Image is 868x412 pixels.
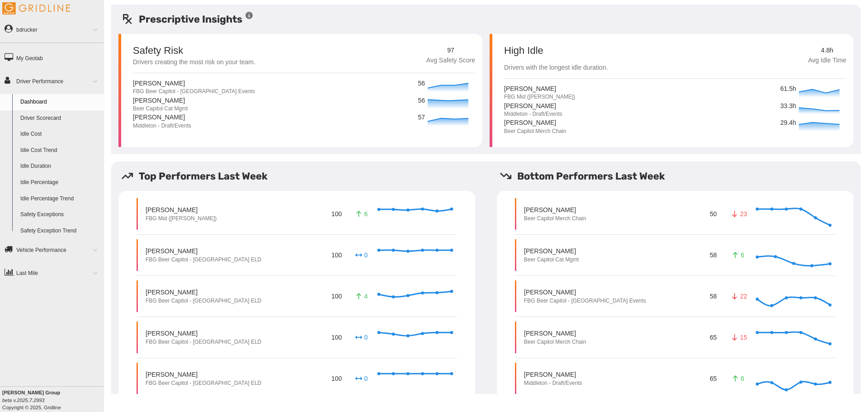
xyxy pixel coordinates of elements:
p: FBG Beer Capitol - [GEOGRAPHIC_DATA] Events [133,88,255,95]
p: [PERSON_NAME] [146,288,261,297]
b: [PERSON_NAME] Group [2,390,60,395]
a: Safety Exception Trend [16,223,104,239]
p: 65 [708,372,718,384]
p: FBG Beer Capitol - [GEOGRAPHIC_DATA] Events [524,297,646,305]
i: beta v.2025.7.2993 [2,398,44,403]
p: 56 [418,96,425,106]
p: 0 [354,251,368,260]
p: 4.8h [808,46,846,56]
p: 65 [708,331,718,343]
p: 33.3h [780,101,797,111]
p: 100 [330,249,343,261]
p: Beer Capitol Merch Chain [504,128,566,135]
p: [PERSON_NAME] [504,101,562,110]
p: 0 [354,333,368,342]
p: 22 [731,292,745,301]
p: Beer Capitol Cat Mgmt [133,105,188,113]
p: Drivers with the longest idle duration. [504,63,608,73]
p: [PERSON_NAME] [524,329,586,338]
a: Idle Percentage Trend [16,191,104,207]
p: 100 [330,372,343,384]
p: 61.5h [780,84,797,94]
p: [PERSON_NAME] [524,370,582,379]
p: 57 [418,113,425,123]
a: Idle Duration [16,158,104,175]
p: Avg Idle Time [808,56,846,66]
p: 58 [708,249,718,261]
p: FBG Beer Capitol - [GEOGRAPHIC_DATA] ELD [146,379,261,387]
p: 6 [731,251,745,260]
p: High Idle [504,46,608,56]
p: 97 [426,46,475,56]
p: [PERSON_NAME] [146,246,261,256]
p: [PERSON_NAME] [133,79,255,88]
p: [PERSON_NAME] [524,205,586,214]
p: Beer Capitol Merch Chain [524,338,586,346]
p: [PERSON_NAME] [504,84,575,93]
p: [PERSON_NAME] [146,205,217,214]
p: [PERSON_NAME] [146,370,261,379]
p: FBG Beer Capitol - [GEOGRAPHIC_DATA] ELD [146,338,261,346]
p: Avg Safety Score [426,56,475,66]
p: Beer Capitol Merch Chain [524,215,586,223]
p: FBG Beer Capitol - [GEOGRAPHIC_DATA] ELD [146,256,261,264]
a: Dashboard [16,94,104,110]
p: FBG Mid ([PERSON_NAME]) [146,215,217,223]
p: Safety Risk [133,46,183,56]
a: Idle Percentage [16,175,104,191]
p: 23 [731,209,745,218]
p: Middleton - Draft/Events [133,122,191,130]
p: 6 [354,209,368,218]
a: Idle Cost Trend [16,142,104,159]
p: 100 [330,290,343,302]
p: 56 [418,79,425,89]
p: 15 [731,333,745,342]
p: Middleton - Draft/Events [524,379,582,387]
p: [PERSON_NAME] [133,96,188,105]
p: Drivers creating the most risk on your team. [133,57,255,67]
p: [PERSON_NAME] [524,288,646,297]
h5: Prescriptive Insights [121,12,254,27]
p: [PERSON_NAME] [524,246,579,256]
p: 58 [708,290,718,302]
h5: Bottom Performers Last Week [500,169,861,184]
a: Idle Cost [16,126,104,142]
h5: Top Performers Last Week [121,169,482,184]
a: Safety Exceptions [16,207,104,223]
img: Gridline [2,2,70,14]
p: 4 [354,292,368,301]
p: 50 [708,208,718,220]
a: Driver Scorecard [16,110,104,127]
p: [PERSON_NAME] [133,113,191,122]
p: 0 [354,374,368,383]
p: FBG Beer Capitol - [GEOGRAPHIC_DATA] ELD [146,297,261,305]
div: Copyright © 2025, Gridline [2,389,104,411]
p: 6 [731,374,745,383]
p: Beer Capitol Cat Mgmt [524,256,579,264]
p: 100 [330,331,343,343]
p: [PERSON_NAME] [504,118,566,127]
p: FBG Mid ([PERSON_NAME]) [504,93,575,101]
p: [PERSON_NAME] [146,329,261,338]
p: Middleton - Draft/Events [504,110,562,118]
p: 100 [330,208,343,220]
p: 29.4h [780,118,797,128]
